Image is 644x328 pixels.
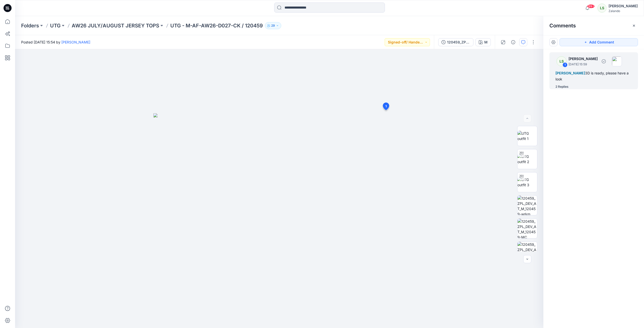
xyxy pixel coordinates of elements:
[21,39,90,45] span: Posted [DATE] 15:54 by
[517,131,537,141] img: UTG outfit 1
[555,84,569,89] div: 2 Replies
[170,22,263,29] p: UTG - M-AF-AW26-D027-CK / 120459
[609,3,638,9] div: [PERSON_NAME]
[569,56,598,62] p: [PERSON_NAME]
[555,70,632,82] div: 3D is ready, please have a look
[271,23,275,28] p: 29
[265,22,281,29] button: 29
[509,38,517,46] button: Details
[475,38,491,46] button: M
[559,38,638,46] button: Add Comment
[61,40,90,44] a: [PERSON_NAME]
[569,62,598,67] p: [DATE] 15:59
[21,22,39,29] a: Folders
[50,22,61,29] a: UTG
[517,242,537,261] img: 120459_ZPL_DEV_AT_M_120459-patterns
[556,56,567,66] div: LS
[549,23,576,29] h2: Comments
[562,62,568,67] div: 1
[517,219,537,238] img: 120459_ZPL_DEV_AT_M_120459-MC
[517,177,537,188] img: UTG outfit 3
[609,9,638,13] div: Zalando
[72,22,159,29] a: AW26 JULY/AUGUST JERSEY TOPS
[517,196,537,215] img: 120459_ZPL_DEV_AT_M_120459-wrkm
[447,39,470,45] div: 120459_ZPL_DEV
[597,4,607,13] div: LS
[517,154,537,164] img: UTG outfit 2
[587,4,595,8] span: 99+
[438,38,473,46] button: 120459_ZPL_DEV
[484,39,488,45] div: M
[555,71,585,75] span: [PERSON_NAME]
